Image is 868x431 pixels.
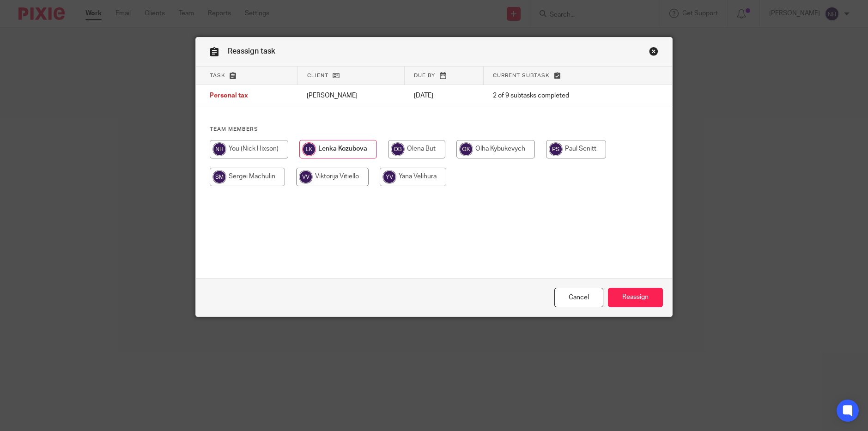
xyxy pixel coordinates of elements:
[484,85,630,107] td: 2 of 9 subtasks completed
[554,288,603,308] a: Close this dialog window
[414,91,474,100] p: [DATE]
[649,47,658,59] a: Close this dialog window
[608,288,663,308] input: Reassign
[210,73,225,78] span: Task
[307,91,395,100] p: [PERSON_NAME]
[210,93,248,99] span: Personal tax
[228,48,275,55] span: Reassign task
[210,126,658,133] h4: Team members
[414,73,435,78] span: Due by
[493,73,550,78] span: Current subtask
[307,73,328,78] span: Client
